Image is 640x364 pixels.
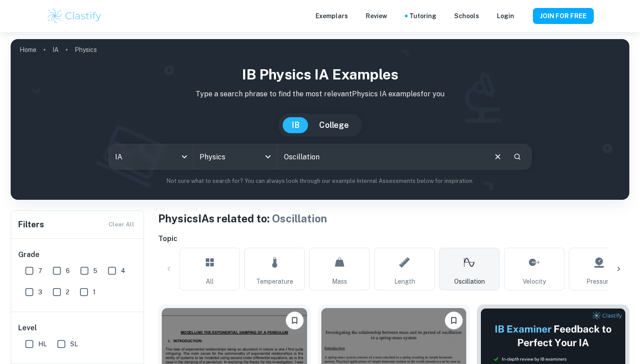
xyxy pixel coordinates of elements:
span: 2 [66,287,69,297]
a: Home [20,44,36,56]
p: Physics [75,45,97,55]
button: IB [283,117,308,133]
p: Type a search phrase to find the most relevant Physics IA examples for you [18,89,622,99]
h1: IB Physics IA examples [18,64,622,85]
span: All [206,277,214,286]
span: 7 [38,266,42,276]
span: 3 [38,287,42,297]
span: 1 [93,287,96,297]
h6: Topic [158,233,629,244]
span: HL [38,339,47,349]
img: Clastify logo [46,7,103,25]
p: Not sure what to search for? You can always look through our example Internal Assessments below f... [18,177,622,186]
span: Length [394,277,415,286]
h1: Physics IAs related to: [158,210,629,226]
img: profile cover [11,39,629,200]
span: 4 [121,266,125,276]
p: Review [366,11,387,21]
button: Clear [489,148,506,165]
div: IA [109,144,193,169]
span: Temperature [256,277,293,286]
span: Velocity [523,277,546,286]
h6: Level [18,323,137,333]
span: Pressure [586,277,612,286]
button: Open [262,150,274,163]
span: 5 [93,266,97,276]
a: Schools [454,11,479,21]
button: Help and Feedback [521,14,526,18]
button: JOIN FOR FREE [533,8,594,24]
span: Oscillation [454,277,485,286]
span: Oscillation [272,212,327,225]
span: SL [70,339,78,349]
h6: Grade [18,249,137,260]
span: Mass [332,277,347,286]
p: Exemplars [316,11,348,21]
button: Please log in to bookmark exemplars [286,312,304,329]
a: Login [497,11,514,21]
span: 6 [66,266,70,276]
button: College [310,117,358,133]
input: E.g. harmonic motion analysis, light diffraction experiments, sliding objects down a ramp... [278,144,486,169]
a: IA [52,44,59,56]
a: Tutoring [409,11,436,21]
h6: Filters [18,218,44,231]
button: Search [510,149,525,164]
button: Please log in to bookmark exemplars [445,312,463,329]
